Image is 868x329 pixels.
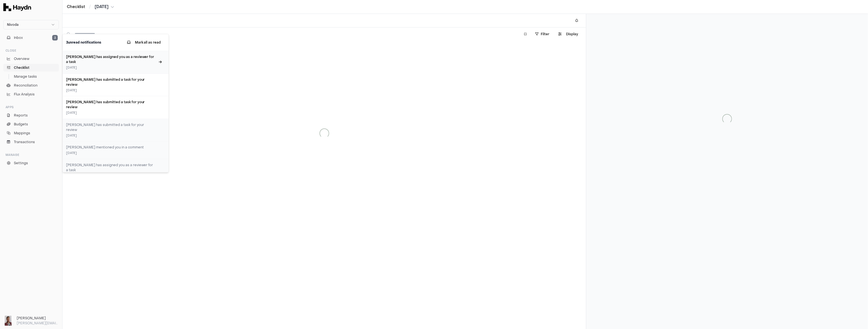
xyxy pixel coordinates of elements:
a: Mappings [3,129,59,137]
a: Settings [3,159,59,167]
h3: [PERSON_NAME] has submitted a task for your review [66,100,156,110]
span: Checklist [14,65,29,70]
div: [DATE] [66,133,156,138]
a: Overview [3,55,59,63]
div: [DATE] [66,88,156,93]
button: Mark all as read [123,37,165,47]
span: Reports [14,113,28,118]
h3: [PERSON_NAME] has submitted a task for your review [66,122,156,132]
div: Close [3,46,59,55]
a: Reconciliation [3,82,59,89]
span: Flux Analysis [14,92,35,97]
span: / [88,4,92,9]
a: Checklist [3,64,59,72]
a: Manage tasks [3,73,59,80]
span: Reconciliation [14,83,37,88]
span: Overview [14,56,29,61]
div: Apps [3,103,59,112]
button: Inbox3 [3,34,59,42]
h3: [PERSON_NAME] [17,316,59,321]
span: [DATE] [95,4,109,10]
h3: [PERSON_NAME] has submitted a task for your review [66,77,156,87]
h3: [PERSON_NAME] has assigned you as a reviewer for a task [66,162,156,172]
span: Manage tasks [14,74,37,79]
nav: breadcrumb [67,4,114,10]
span: Filter [541,32,549,36]
div: [DATE] [66,65,156,70]
span: Transactions [14,140,35,145]
img: Haydn Logo [3,3,31,11]
button: Nivoda [3,20,59,29]
span: Inbox [14,35,23,40]
span: Settings [14,161,28,166]
button: [DATE] [95,4,114,10]
div: [DATE] [66,111,156,115]
span: Nivoda [7,22,19,27]
a: Budgets [3,120,59,128]
h3: [PERSON_NAME] has assigned you as a reviewer for a task [66,54,156,64]
img: JP Smit [3,316,13,326]
a: Transactions [3,138,59,146]
h2: 3 unread notification s [66,40,101,45]
span: Mappings [14,131,30,136]
a: Flux Analysis [3,90,59,98]
button: Display [555,30,582,39]
span: Budgets [14,122,28,127]
h3: [PERSON_NAME] mentioned you in a comment [66,145,156,150]
a: Reports [3,112,59,119]
p: [PERSON_NAME][EMAIL_ADDRESS][DOMAIN_NAME] [17,321,59,326]
div: [DATE] [66,151,156,156]
div: Manage [3,150,59,159]
button: Filter [532,30,553,39]
a: Checklist [67,4,85,10]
